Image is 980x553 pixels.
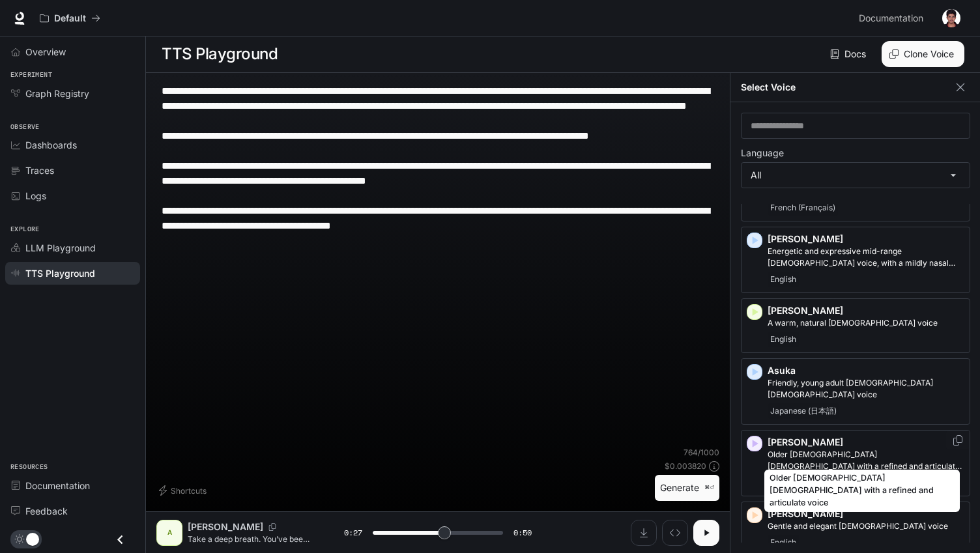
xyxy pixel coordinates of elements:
a: Docs [828,41,871,67]
a: LLM Playground [5,236,140,259]
span: French (Français) [768,200,838,216]
a: Documentation [5,474,140,497]
a: Graph Registry [5,82,140,105]
p: Language [741,149,784,158]
a: TTS Playground [5,262,140,285]
a: Overview [5,40,140,63]
p: [PERSON_NAME] [768,507,964,520]
span: Dashboards [25,138,77,152]
p: A warm, natural female voice [768,317,964,329]
a: Dashboards [5,134,140,156]
span: 0:27 [344,526,362,539]
span: 0:50 [513,526,532,539]
a: Documentation [854,5,933,31]
span: English [768,535,799,550]
button: Download audio [631,520,657,546]
p: Energetic and expressive mid-range male voice, with a mildly nasal quality [768,246,964,269]
div: All [742,163,970,188]
span: Japanese (日本語) [768,403,839,419]
span: English [768,332,799,347]
span: Feedback [25,504,68,518]
button: Copy Voice ID [951,435,964,446]
span: Documentation [859,10,923,27]
span: Graph Registry [25,87,89,100]
button: Inspect [662,520,688,546]
h1: TTS Playground [162,41,278,67]
p: [PERSON_NAME] [768,304,964,317]
p: Take a deep breath. You’ve been carrying a lot lately, haven’t you? It’s okay—strong leaders also... [188,533,313,545]
div: A [159,522,180,543]
span: LLM Playground [25,241,96,255]
button: User avatar [938,5,964,31]
button: Shortcuts [156,480,212,501]
a: Traces [5,159,140,182]
span: English [768,272,799,287]
button: Close drawer [106,526,135,553]
div: Older [DEMOGRAPHIC_DATA] [DEMOGRAPHIC_DATA] with a refined and articulate voice [764,470,960,512]
span: Dark mode toggle [26,532,39,546]
button: All workspaces [34,5,106,31]
button: Generate⌘⏎ [655,475,719,502]
a: Logs [5,184,140,207]
p: Asuka [768,364,964,377]
p: Older British male with a refined and articulate voice [768,449,964,472]
span: Traces [25,163,54,177]
span: Overview [25,45,66,59]
a: Feedback [5,500,140,522]
button: Copy Voice ID [263,523,281,531]
span: Documentation [25,479,90,492]
p: Friendly, young adult Japanese female voice [768,377,964,401]
img: User avatar [942,9,960,27]
p: Gentle and elegant female voice [768,520,964,532]
p: [PERSON_NAME] [768,436,964,449]
p: [PERSON_NAME] [768,233,964,246]
span: TTS Playground [25,266,95,280]
p: $ 0.003820 [665,461,706,472]
button: Clone Voice [882,41,964,67]
p: ⌘⏎ [704,484,714,492]
p: Default [54,13,86,24]
span: Logs [25,189,46,203]
p: 764 / 1000 [684,447,719,458]
p: [PERSON_NAME] [188,520,263,533]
